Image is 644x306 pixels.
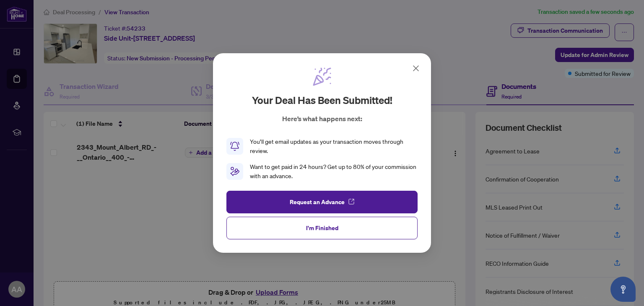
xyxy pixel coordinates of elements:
span: I'm Finished [306,221,338,235]
button: I'm Finished [226,217,418,239]
p: Here’s what happens next: [282,114,362,124]
button: Request an Advance [226,191,418,213]
span: Request an Advance [290,195,345,209]
div: You’ll get email updates as your transaction moves through review. [250,137,418,156]
div: Want to get paid in 24 hours? Get up to 80% of your commission with an advance. [250,162,418,181]
button: Open asap [610,277,636,302]
h2: Your deal has been submitted! [252,93,392,107]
